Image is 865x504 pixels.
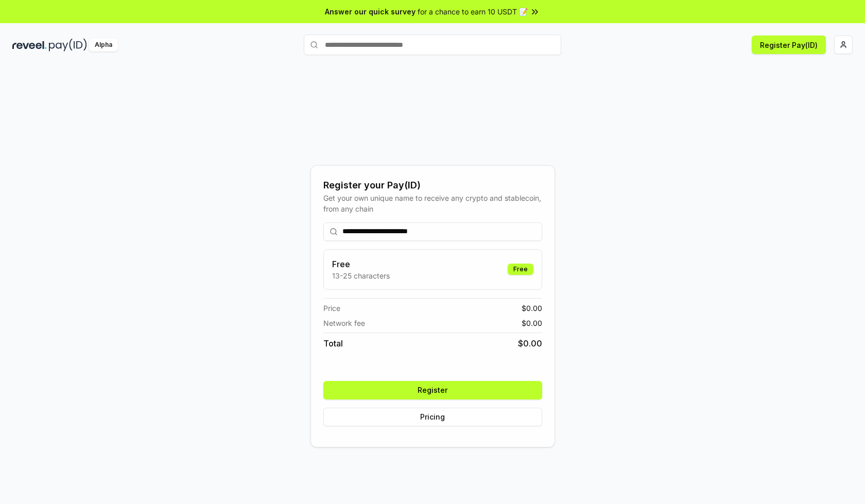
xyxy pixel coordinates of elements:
button: Register [323,381,542,399]
span: $ 0.00 [522,303,542,314]
p: 13-25 characters [332,270,390,281]
div: Alpha [89,39,118,51]
button: Pricing [323,408,542,426]
span: $ 0.00 [518,337,542,350]
div: Get your own unique name to receive any crypto and stablecoin, from any chain [323,193,542,214]
span: Answer our quick survey [325,6,416,17]
img: pay_id [49,39,87,51]
img: reveel_dark [12,39,47,51]
span: Total [323,337,343,350]
div: Register your Pay(ID) [323,178,542,193]
h3: Free [332,258,390,270]
div: Free [508,264,533,275]
span: Price [323,303,340,314]
span: for a chance to earn 10 USDT 📝 [418,6,528,17]
span: $ 0.00 [522,318,542,328]
button: Register Pay(ID) [752,36,826,54]
span: Network fee [323,318,365,328]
